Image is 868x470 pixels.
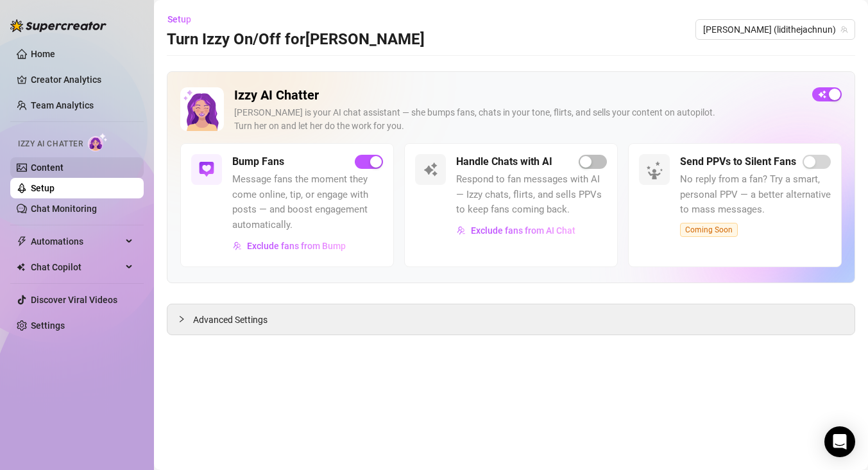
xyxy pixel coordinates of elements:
[423,162,438,177] img: svg%3e
[680,154,796,170] h5: Send PPVs to Silent Fans
[167,14,191,24] span: Setup
[10,19,106,32] img: logo-BBDzfeDw.svg
[234,87,802,103] h2: Izzy AI Chatter
[471,225,575,236] span: Exclude fans from AI Chat
[232,236,346,256] button: Exclude fans from Bump
[178,315,185,323] span: collapsed
[31,49,55,59] a: Home
[824,426,855,457] div: Open Intercom Messenger
[232,172,383,232] span: Message fans the moment they come online, tip, or engage with posts — and boost engagement automa...
[680,172,831,218] span: No reply from a fan? Try a smart, personal PPV — a better alternative to mass messages.
[199,162,214,177] img: svg%3e
[180,87,224,131] img: Izzy AI Chatter
[31,69,133,90] a: Creator Analytics
[31,257,122,277] span: Chat Copilot
[31,204,97,214] a: Chat Monitoring
[646,161,667,182] img: silent-fans-ppv-o-N6Mmdf.svg
[456,154,552,170] h5: Handle Chats with AI
[167,9,201,30] button: Setup
[247,241,346,251] span: Exclude fans from Bump
[17,263,25,272] img: Chat Copilot
[456,220,576,241] button: Exclude fans from AI Chat
[18,138,83,150] span: Izzy AI Chatter
[193,313,268,327] span: Advanced Settings
[234,106,802,133] div: [PERSON_NAME] is your AI chat assistant — she bumps fans, chats in your tone, flirts, and sells y...
[88,133,108,152] img: AI Chatter
[31,162,64,173] a: Content
[232,154,284,170] h5: Bump Fans
[703,20,847,39] span: Amanda (lidithejachnun)
[233,241,242,250] img: svg%3e
[178,312,193,326] div: collapsed
[31,295,117,305] a: Discover Viral Videos
[167,30,425,50] h3: Turn Izzy On/Off for [PERSON_NAME]
[840,26,848,33] span: team
[680,223,738,237] span: Coming Soon
[31,183,55,193] a: Setup
[31,231,122,252] span: Automations
[456,172,607,218] span: Respond to fan messages with AI — Izzy chats, flirts, and sells PPVs to keep fans coming back.
[31,320,65,331] a: Settings
[457,226,466,235] img: svg%3e
[31,100,94,110] a: Team Analytics
[17,236,27,247] span: thunderbolt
